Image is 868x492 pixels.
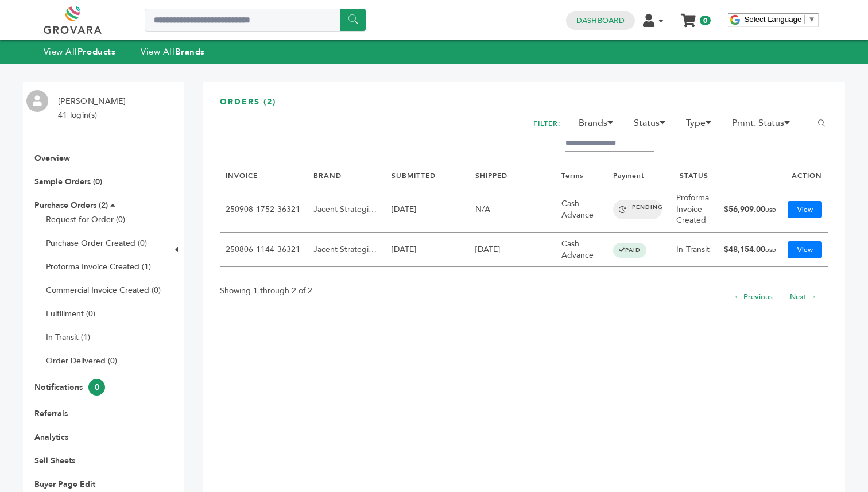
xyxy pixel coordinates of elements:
[470,187,556,233] td: N/A
[386,233,470,267] td: [DATE]
[788,201,822,218] a: View
[680,116,724,135] li: Type
[226,204,300,215] a: 250908-1752-36321
[34,432,68,443] a: Analytics
[220,96,828,117] h3: ORDERS (2)
[46,214,125,225] a: Request for Order (0)
[46,285,161,296] a: Commercial Invoice Created (0)
[34,455,75,466] a: Sell Sheets
[576,16,625,26] a: Dashboard
[26,90,48,112] img: profile.png
[765,247,776,254] span: USD
[46,332,90,343] a: In-Transit (1)
[613,200,662,219] span: PENDING
[671,187,718,233] td: Proforma Invoice Created
[386,187,470,233] td: [DATE]
[226,244,300,255] a: 250806-1144-36321
[88,379,105,396] span: 0
[46,238,147,249] a: Purchase Order Created (0)
[718,187,782,233] td: $56,909.00
[782,165,828,187] th: ACTION
[145,9,366,32] input: Search a product or brand...
[700,16,711,25] span: 0
[808,15,815,24] span: ▼
[470,233,556,267] td: [DATE]
[52,95,134,122] li: [PERSON_NAME] - 41 login(s)
[681,10,695,22] a: My Cart
[765,207,776,214] span: USD
[671,233,718,267] td: In-Transit
[726,116,803,135] li: Pmnt. Status
[313,171,342,180] a: BRAND
[34,479,95,490] a: Buyer Page Edit
[561,171,583,180] a: Terms
[34,153,70,164] a: Overview
[308,233,386,267] td: Jacent Strategic Manufacturing, LLC
[613,243,646,258] span: PAID
[613,171,645,180] a: Payment
[308,187,386,233] td: Jacent Strategic Manufacturing, LLC
[34,200,108,211] a: Purchase Orders (2)
[226,171,258,180] a: INVOICE
[788,241,822,258] a: View
[46,308,95,319] a: Fulfillment (0)
[175,46,205,57] strong: Brands
[46,355,117,366] a: Order Delivered (0)
[34,382,105,393] a: Notifications0
[556,187,607,233] td: Cash Advance
[141,46,205,57] a: View AllBrands
[77,46,115,57] strong: Products
[744,15,801,24] span: Select Language
[718,233,782,267] td: $48,154.00
[475,171,507,180] a: SHIPPED
[565,135,654,152] input: Filter by keywords
[392,171,436,180] a: SUBMITTED
[46,261,151,272] a: Proforma Invoice Created (1)
[671,165,718,187] th: STATUS
[734,292,773,302] a: ← Previous
[533,116,561,131] h2: FILTER:
[628,116,678,135] li: Status
[34,408,68,419] a: Referrals
[790,292,816,302] a: Next →
[573,116,626,135] li: Brands
[556,233,607,267] td: Cash Advance
[744,15,815,24] a: Select Language​
[220,284,312,298] p: Showing 1 through 2 of 2
[44,46,116,57] a: View AllProducts
[34,176,102,187] a: Sample Orders (0)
